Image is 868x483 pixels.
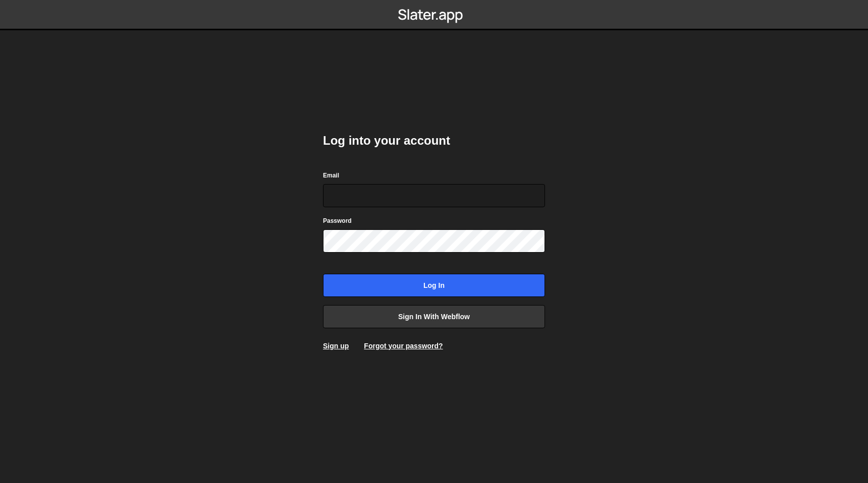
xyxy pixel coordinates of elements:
[323,342,349,350] a: Sign up
[323,274,545,297] input: Log in
[323,170,339,180] label: Email
[323,133,545,149] h2: Log into your account
[323,216,352,226] label: Password
[323,305,545,328] a: Sign in with Webflow
[364,342,443,350] a: Forgot your password?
